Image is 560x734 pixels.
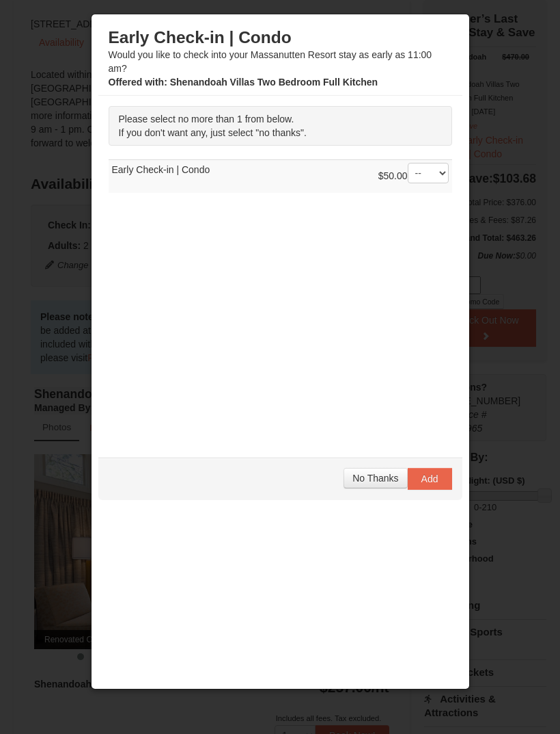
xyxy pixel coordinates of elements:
div: $50.00 [378,163,449,190]
button: No Thanks [344,468,407,488]
td: Early Check-in | Condo [109,160,452,194]
strong: : Shenandoah Villas Two Bedroom Full Kitchen [109,77,378,88]
span: Add [421,473,438,484]
h3: Early Check-in | Condo [109,27,452,48]
span: Please select no more than 1 from below. [119,114,294,124]
div: Would you like to check into your Massanutten Resort stay as early as 11:00 am? [109,27,452,89]
span: If you don't want any, just select "no thanks". [119,127,307,138]
span: Offered with [109,77,165,88]
span: No Thanks [352,473,398,484]
button: Add [408,468,452,490]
